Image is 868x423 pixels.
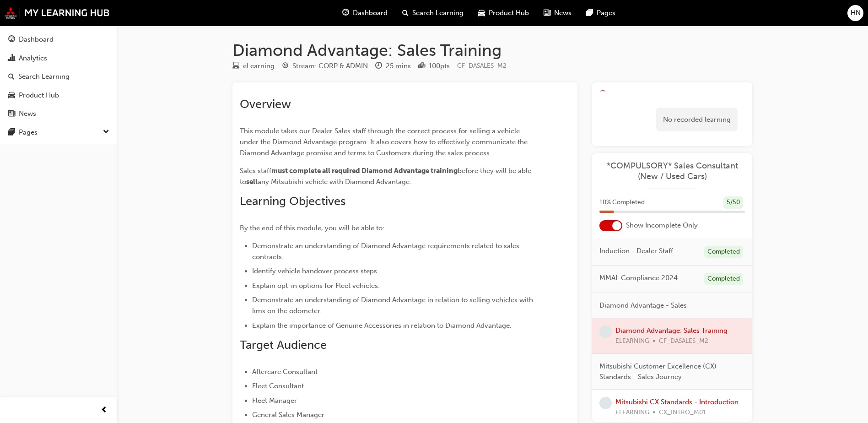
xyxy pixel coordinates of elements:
[8,92,15,100] span: car-icon
[252,242,521,261] span: Demonstrate an understanding of Diamond Advantage requirements related to sales contracts.
[554,8,571,18] span: News
[4,87,113,104] a: Product Hub
[103,126,109,138] span: down-icon
[232,60,275,72] div: Type
[4,29,113,124] button: DashboardAnalyticsSearch LearningProduct HubNews
[246,178,258,186] span: sell
[478,7,485,19] span: car-icon
[240,97,291,111] span: Overview
[418,62,425,70] span: podium-icon
[599,325,612,338] span: learningRecordVerb_NONE-icon
[240,127,529,157] span: This module takes our Dealer Sales staff through the correct process for selling a vehicle under ...
[847,5,863,21] button: HN
[395,4,471,22] a: search-iconSearch Learning
[457,62,507,70] span: Learning resource code
[471,4,536,22] a: car-iconProduct Hub
[489,8,529,18] span: Product Hub
[271,167,458,175] span: must complete all required Diamond Advantage training
[586,7,593,19] span: pages-icon
[599,197,645,208] span: 10 % Completed
[599,161,745,181] a: *COMPULSORY* Sales Consultant (New / Used Cars)
[386,61,411,71] div: 25 mins
[4,105,113,122] a: News
[8,54,15,63] span: chart-icon
[19,34,54,45] div: Dashboard
[8,36,15,44] span: guage-icon
[252,411,324,419] span: General Sales Manager
[599,273,678,283] span: MMAL Compliance 2024
[252,282,380,290] span: Explain opt-in options for Fleet vehicles.
[4,68,113,85] a: Search Learning
[4,124,113,141] button: Pages
[8,129,15,137] span: pages-icon
[252,396,297,405] span: Fleet Manager
[19,108,36,119] div: News
[342,7,349,19] span: guage-icon
[579,4,623,22] a: pages-iconPages
[599,397,612,409] span: learningRecordVerb_NONE-icon
[723,196,743,209] div: 5 / 50
[353,8,388,18] span: Dashboard
[615,398,739,406] a: Mitsubishi CX Standards - Introduction
[536,4,579,22] a: news-iconNews
[240,224,384,232] span: By the end of this module, you will be able to:
[8,73,15,81] span: search-icon
[335,4,395,22] a: guage-iconDashboard
[252,368,318,376] span: Aftercare Consultant
[851,8,861,18] span: HN
[292,61,368,71] div: Stream: CORP & ADMIN
[240,194,345,208] span: Learning Objectives
[232,40,752,60] h1: Diamond Advantage: Sales Training
[4,31,113,48] a: Dashboard
[544,7,550,19] span: news-icon
[240,167,533,186] span: before they will be able to
[599,361,738,382] span: Mitsubishi Customer Excellence (CX) Standards - Sales Journey
[19,53,47,64] div: Analytics
[5,7,110,19] img: mmal
[18,71,70,82] div: Search Learning
[599,300,687,311] span: Diamond Advantage - Sales
[4,50,113,67] a: Analytics
[626,220,698,231] span: Show Incomplete Only
[243,61,275,71] div: eLearning
[599,246,673,256] span: Induction - Dealer Staff
[252,296,535,315] span: Demonstrate an understanding of Diamond Advantage in relation to selling vehicles with kms on the...
[101,405,108,416] span: prev-icon
[19,90,59,101] div: Product Hub
[375,60,411,72] div: Duration
[656,108,738,132] div: No recorded learning
[8,110,15,118] span: news-icon
[418,60,450,72] div: Points
[597,8,615,18] span: Pages
[252,382,304,390] span: Fleet Consultant
[375,62,382,70] span: clock-icon
[232,62,239,70] span: learningResourceType_ELEARNING-icon
[258,178,411,186] span: any Mitsubishi vehicle with Diamond Advantage.
[704,246,743,258] div: Completed
[402,7,409,19] span: search-icon
[704,273,743,285] div: Completed
[659,407,706,418] span: CX_INTRO_M01
[252,267,379,275] span: Identify vehicle handover process steps.
[429,61,450,71] div: 100 pts
[282,62,289,70] span: target-icon
[282,60,368,72] div: Stream
[412,8,464,18] span: Search Learning
[252,321,512,330] span: Explain the importance of Genuine Accessories in relation to Diamond Advantage.
[615,407,649,418] span: ELEARNING
[19,127,38,138] div: Pages
[240,167,271,175] span: Sales staff
[240,338,327,352] span: Target Audience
